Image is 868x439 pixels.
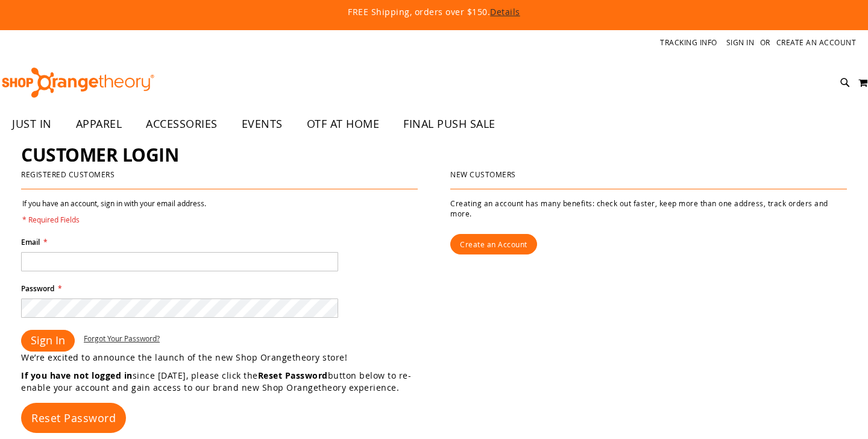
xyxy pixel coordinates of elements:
[31,411,116,425] span: Reset Password
[21,370,434,394] p: since [DATE], please click the button below to re-enable your account and gain access to our bran...
[21,237,40,247] span: Email
[391,110,508,138] a: FINAL PUSH SALE
[21,198,207,225] legend: If you have an account, sign in with your email address.
[242,110,283,137] span: EVENTS
[64,110,134,138] a: APPAREL
[146,110,218,137] span: ACCESSORIES
[21,403,126,433] a: Reset Password
[76,110,122,137] span: APPAREL
[230,110,295,138] a: EVENTS
[258,370,328,381] strong: Reset Password
[84,333,160,344] a: Forgot Your Password?
[21,169,115,179] strong: Registered Customers
[726,37,755,48] a: Sign In
[12,110,52,137] span: JUST IN
[450,234,537,254] a: Create an Account
[31,333,65,347] span: Sign In
[776,37,857,48] a: Create an Account
[21,352,434,364] p: We’re excited to announce the launch of the new Shop Orangetheory store!
[21,283,54,294] span: Password
[21,330,75,352] button: Sign In
[21,142,178,167] span: Customer Login
[21,370,133,381] strong: If you have not logged in
[22,215,206,225] span: * Required Fields
[307,110,380,137] span: OTF AT HOME
[490,6,520,17] a: Details
[450,198,847,219] p: Creating an account has many benefits: check out faster, keep more than one address, track orders...
[450,169,516,179] strong: New Customers
[403,110,495,137] span: FINAL PUSH SALE
[72,6,796,18] p: FREE Shipping, orders over $150.
[295,110,392,138] a: OTF AT HOME
[460,239,527,249] span: Create an Account
[134,110,230,138] a: ACCESSORIES
[660,37,717,48] a: Tracking Info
